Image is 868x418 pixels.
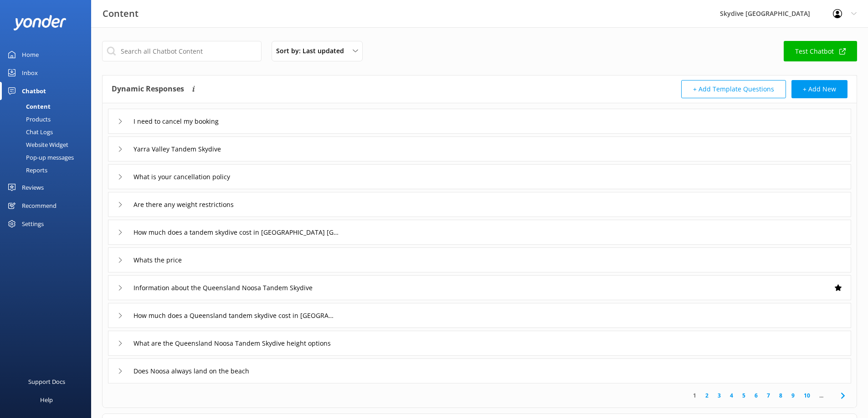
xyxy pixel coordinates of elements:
span: ... [815,391,828,400]
a: Products [5,113,91,126]
a: 1 [688,391,701,400]
a: Pop-up messages [5,151,91,164]
div: Products [5,113,51,126]
a: 9 [787,391,799,400]
a: Reports [5,164,91,176]
button: + Add Template Questions [681,80,786,98]
div: Content [5,100,51,113]
a: Test Chatbot [784,41,857,61]
a: 5 [738,391,750,400]
div: Help [40,391,53,409]
div: Reviews [22,178,44,196]
input: Search all Chatbot Content [102,41,262,61]
span: Sort by: Last updated [276,46,349,56]
a: 10 [799,391,815,400]
div: Home [22,45,39,64]
div: Settings [22,215,44,233]
div: Chat Logs [5,126,53,138]
img: yonder-white-logo.png [14,15,66,30]
a: Website Widget [5,138,91,151]
a: 2 [701,391,713,400]
div: Inbox [22,64,38,82]
button: + Add New [791,80,847,98]
div: Support Docs [28,373,65,391]
a: 3 [713,391,725,400]
a: 8 [775,391,787,400]
a: Chat Logs [5,126,91,138]
div: Recommend [22,196,56,215]
a: Content [5,100,91,113]
div: Reports [5,164,47,176]
a: 4 [725,391,738,400]
a: 7 [762,391,775,400]
div: Pop-up messages [5,151,74,164]
div: Chatbot [22,82,46,100]
div: Website Widget [5,138,68,151]
h4: Dynamic Responses [112,80,184,98]
a: 6 [750,391,762,400]
h3: Content [103,6,139,21]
